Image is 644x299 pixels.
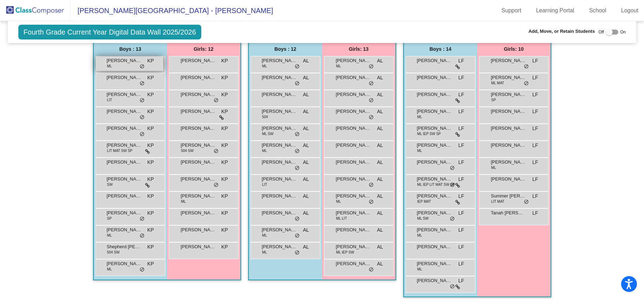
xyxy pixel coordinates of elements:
[262,131,274,136] span: ML SW
[532,125,538,132] span: LF
[491,165,496,170] span: ML
[147,57,154,65] span: KP
[491,91,526,98] span: [PERSON_NAME]
[377,226,383,234] span: AL
[404,42,477,56] div: Boys : 14
[369,115,374,120] span: do_not_disturb_alt
[140,81,145,86] span: do_not_disturb_alt
[450,284,455,289] span: do_not_disturb_alt
[295,81,300,86] span: do_not_disturb_alt
[458,142,464,149] span: LF
[491,57,526,64] span: [PERSON_NAME]
[262,63,267,69] span: ML
[417,142,452,149] span: [PERSON_NAME]
[107,159,142,166] span: [PERSON_NAME] [PERSON_NAME]
[599,29,604,35] span: Off
[377,142,383,149] span: AL
[369,98,374,103] span: do_not_disturb_alt
[491,142,526,149] span: [PERSON_NAME][DEMOGRAPHIC_DATA]
[303,176,309,183] span: AL
[262,142,297,149] span: [PERSON_NAME]
[491,125,526,132] span: [PERSON_NAME]
[262,209,297,216] span: [PERSON_NAME]
[107,260,142,267] span: [PERSON_NAME]
[336,108,371,115] span: [PERSON_NAME]
[295,64,300,69] span: do_not_disturb_alt
[147,91,154,98] span: KP
[417,243,452,250] span: [PERSON_NAME]
[221,159,228,166] span: KP
[147,74,154,81] span: KP
[303,243,309,251] span: AL
[181,57,216,64] span: [PERSON_NAME]
[417,226,452,233] span: [PERSON_NAME]
[336,250,354,255] span: ML IEP SW
[262,233,267,238] span: ML
[532,159,538,166] span: LF
[458,125,464,132] span: LF
[458,277,464,285] span: LF
[524,81,529,86] span: do_not_disturb_alt
[262,57,297,64] span: [PERSON_NAME]
[147,193,154,200] span: KP
[181,199,186,204] span: ML
[107,267,112,272] span: ML
[417,74,452,81] span: [PERSON_NAME]
[181,148,194,153] span: 504 SW
[107,125,142,132] span: [PERSON_NAME]
[181,142,216,149] span: [PERSON_NAME]
[377,57,383,65] span: AL
[458,108,464,115] span: LF
[491,97,496,103] span: SP
[458,159,464,166] span: LF
[262,148,267,153] span: ML
[107,176,142,183] span: [PERSON_NAME]
[417,148,422,153] span: ML
[532,91,538,98] span: LF
[450,182,455,188] span: do_not_disturb_alt
[221,193,228,200] span: KP
[450,216,455,222] span: do_not_disturb_alt
[491,159,526,166] span: [PERSON_NAME]
[147,243,154,251] span: KP
[524,199,529,205] span: do_not_disturb_alt
[295,132,300,137] span: do_not_disturb_alt
[181,125,216,132] span: [PERSON_NAME]
[262,74,297,81] span: [PERSON_NAME]
[262,114,268,120] span: 504
[583,5,612,16] a: School
[221,142,228,149] span: KP
[107,209,142,216] span: [PERSON_NAME]
[147,226,154,234] span: KP
[417,199,431,204] span: IEP MAT
[262,176,297,183] span: [PERSON_NAME]
[377,176,383,183] span: AL
[369,182,374,188] span: do_not_disturb_alt
[417,131,441,136] span: ML IEP SW SP
[336,260,371,267] span: [PERSON_NAME]
[369,81,374,86] span: do_not_disturb_alt
[458,243,464,251] span: LF
[181,209,216,216] span: [PERSON_NAME]
[70,5,273,16] span: [PERSON_NAME][GEOGRAPHIC_DATA] - [PERSON_NAME]
[303,159,309,166] span: AL
[107,216,112,221] span: SP
[528,28,595,35] span: Add, Move, or Retain Students
[450,165,455,171] span: do_not_disturb_alt
[214,148,219,154] span: do_not_disturb_alt
[491,74,526,81] span: [PERSON_NAME]
[377,125,383,132] span: AL
[262,125,297,132] span: [PERSON_NAME]
[295,148,300,154] span: do_not_disturb_alt
[417,182,455,187] span: ML IEP LIT MAT SW SP
[336,57,371,64] span: [PERSON_NAME]
[417,159,452,166] span: [PERSON_NAME]
[107,148,133,153] span: LIT MAT SW SP
[458,209,464,217] span: LF
[181,243,216,250] span: [PERSON_NAME]
[181,176,216,183] span: [PERSON_NAME]
[532,57,538,65] span: LF
[615,5,644,16] a: Logout
[221,125,228,132] span: KP
[417,91,452,98] span: [PERSON_NAME]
